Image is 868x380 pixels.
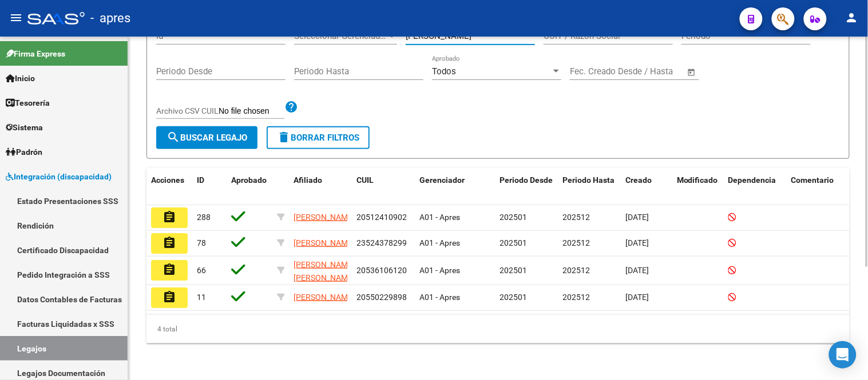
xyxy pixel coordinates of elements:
span: 202501 [500,293,527,302]
span: Buscar Legajo [167,133,247,143]
span: 202512 [562,266,590,275]
span: - apres [90,6,130,31]
mat-icon: assignment [162,263,176,277]
span: Aprobado [231,175,267,185]
mat-icon: help [284,100,298,114]
span: 20550229898 [356,293,407,302]
input: Archivo CSV CUIL [219,106,284,117]
span: A01 - Apres [419,293,460,302]
span: Padrón [6,146,42,158]
span: Firma Express [6,47,65,60]
span: A01 - Apres [419,238,460,247]
span: [DATE] [625,266,649,275]
span: Periodo Desde [500,175,553,185]
span: [PERSON_NAME] [294,213,355,222]
span: Sistema [6,121,43,134]
span: Dependencia [728,175,776,185]
datatable-header-cell: CUIL [352,168,415,206]
span: [PERSON_NAME] [294,293,355,302]
mat-icon: assignment [162,210,176,224]
span: 23524378299 [356,238,407,247]
datatable-header-cell: Afiliado [289,168,352,206]
span: ID [197,175,204,185]
span: Comentario [791,175,834,185]
span: 11 [197,293,206,302]
span: Periodo Hasta [562,175,615,185]
mat-icon: person [845,11,859,25]
span: [PERSON_NAME] [294,238,355,247]
datatable-header-cell: Acciones [146,168,192,206]
span: Archivo CSV CUIL [156,106,219,115]
span: Borrar Filtros [277,133,359,143]
span: 202512 [562,293,590,302]
input: Fecha inicio [570,66,616,77]
span: Modificado [677,175,718,185]
datatable-header-cell: Comentario [787,168,855,206]
span: 202512 [562,238,590,247]
span: 20512410902 [356,213,407,222]
button: Borrar Filtros [267,126,370,149]
datatable-header-cell: Dependencia [724,168,787,206]
span: A01 - Apres [419,213,460,222]
span: 78 [197,238,206,247]
span: A01 - Apres [419,266,460,275]
mat-icon: assignment [162,290,176,304]
div: Open Intercom Messenger [829,341,857,369]
mat-icon: delete [277,130,291,144]
span: 202501 [500,266,527,275]
span: [DATE] [625,238,649,247]
datatable-header-cell: ID [192,168,227,206]
span: Integración (discapacidad) [6,170,112,183]
mat-icon: menu [9,11,23,25]
button: Open calendar [685,66,699,79]
span: 288 [197,213,211,222]
button: Buscar Legajo [156,126,257,149]
span: Creado [625,175,652,185]
span: Inicio [6,72,35,85]
span: 20536106120 [356,266,407,275]
mat-icon: assignment [162,236,176,250]
span: Todos [432,66,456,77]
datatable-header-cell: Periodo Desde [495,168,558,206]
span: 202501 [500,238,527,247]
span: [DATE] [625,293,649,302]
span: 202512 [562,213,590,222]
mat-icon: search [167,130,180,144]
datatable-header-cell: Gerenciador [415,168,495,206]
span: 66 [197,266,206,275]
span: 202501 [500,213,527,222]
span: Tesorería [6,97,50,109]
datatable-header-cell: Periodo Hasta [558,168,621,206]
span: [DATE] [625,213,649,222]
span: CUIL [356,175,374,185]
div: 4 total [146,315,850,343]
span: [PERSON_NAME] [PERSON_NAME] [294,260,355,282]
span: Gerenciador [419,175,465,185]
span: Acciones [151,175,184,185]
datatable-header-cell: Creado [621,168,672,206]
datatable-header-cell: Aprobado [227,168,272,206]
datatable-header-cell: Modificado [672,168,724,206]
input: Fecha fin [627,66,682,77]
span: Afiliado [294,175,322,185]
